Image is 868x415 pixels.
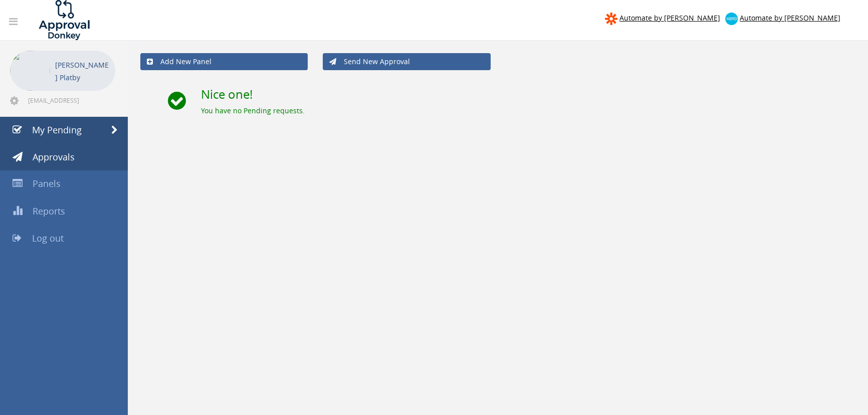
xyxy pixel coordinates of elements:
span: Panels [33,177,61,189]
span: Automate by [PERSON_NAME] [619,13,720,23]
span: Approvals [33,151,75,163]
img: zapier-logomark.png [605,13,617,25]
span: Automate by [PERSON_NAME] [740,13,840,23]
p: [PERSON_NAME] Platby [55,59,110,84]
a: Send New Approval [323,53,490,70]
h2: Nice one! [201,88,855,101]
span: Log out [32,232,64,244]
div: You have no Pending requests. [201,106,855,116]
a: Add New Panel [140,53,308,70]
span: My Pending [32,124,82,136]
img: xero-logo.png [725,13,738,25]
span: Reports [33,205,65,217]
span: [EMAIL_ADDRESS][DOMAIN_NAME] [28,96,113,104]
